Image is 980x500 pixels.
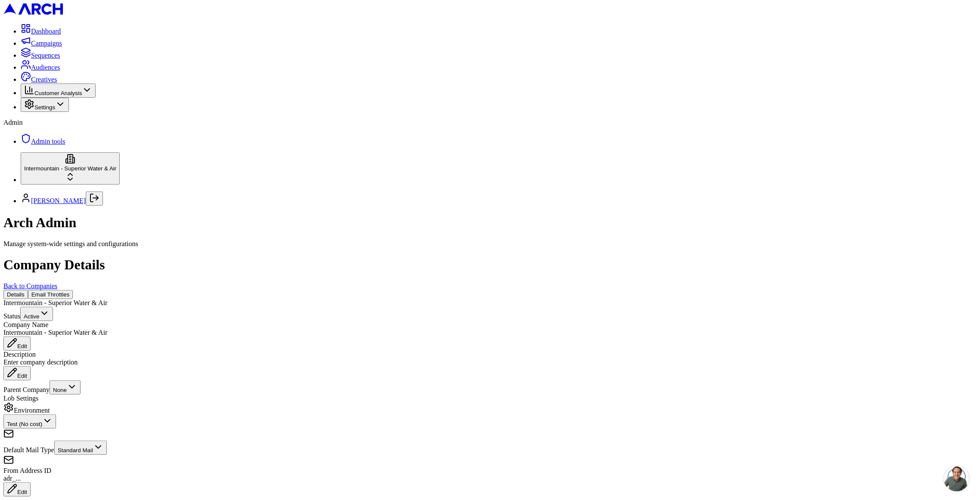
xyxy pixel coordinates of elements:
button: Customer Analysis [21,83,96,98]
label: From Address ID [3,467,51,474]
label: Status [3,312,20,320]
span: Admin tools [31,138,65,145]
span: Edit [17,343,27,349]
h1: Company Details [3,257,977,273]
a: Sequences [21,52,60,59]
span: Campaigns [31,40,62,47]
label: Parent Company [3,386,50,393]
span: Intermountain - Superior Water & Air [3,329,107,336]
h1: Arch Admin [3,215,977,231]
button: Edit [3,336,31,351]
button: Email Throttles [28,290,73,299]
span: Audiences [31,64,60,71]
div: Admin [3,119,977,127]
span: Sequences [31,52,60,59]
a: Admin tools [21,138,65,145]
button: Edit [3,366,31,380]
span: Enter company description [3,358,78,366]
span: Edit [17,373,27,379]
label: Company Name [3,321,48,328]
a: Creatives [21,76,57,83]
div: Intermountain - Superior Water & Air [3,299,977,307]
div: Open chat [944,466,970,491]
span: adr_... [3,475,21,482]
button: Edit [3,482,31,497]
button: Settings [21,98,69,112]
button: Intermountain - Superior Water & Air [21,152,120,185]
div: Manage system-wide settings and configurations [3,240,977,248]
a: Dashboard [21,28,61,35]
span: Creatives [31,76,57,83]
label: Environment [14,407,50,414]
span: Customer Analysis [34,90,82,96]
a: Audiences [21,64,60,71]
a: Back to Companies [3,282,57,290]
button: Log out [86,191,103,206]
button: Details [3,290,28,299]
span: Edit [17,489,27,495]
a: Campaigns [21,40,62,47]
span: Intermountain - Superior Water & Air [24,165,116,172]
label: Default Mail Type [3,446,54,454]
span: Settings [34,104,55,111]
label: Description [3,351,36,358]
div: Lob Settings [3,395,977,402]
span: Dashboard [31,28,61,35]
a: [PERSON_NAME] [31,197,86,204]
